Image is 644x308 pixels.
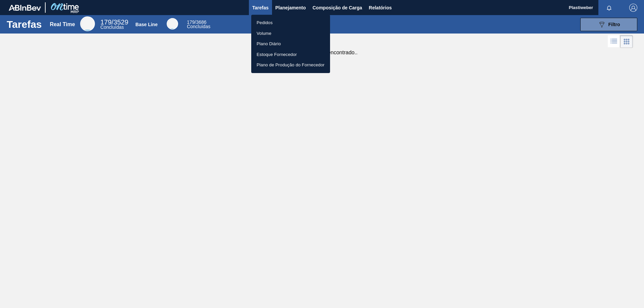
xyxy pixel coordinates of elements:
a: Estoque Fornecedor [251,49,330,60]
a: Plano Diário [251,39,330,49]
a: Volume [251,28,330,39]
a: Pedidos [251,17,330,28]
a: Plano de Produção do Fornecedor [251,60,330,70]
